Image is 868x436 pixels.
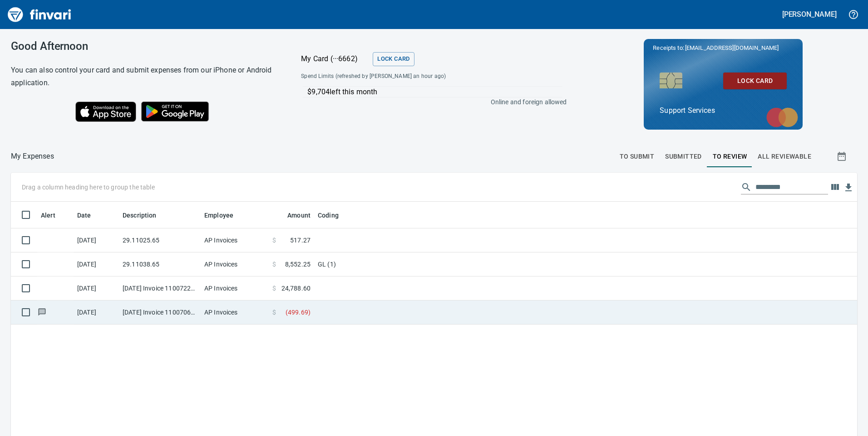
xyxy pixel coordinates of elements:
[318,210,339,221] span: Coding
[286,308,311,317] span: ( 499.69 )
[281,284,311,293] span: 24,788.60
[294,97,567,107] p: Online and foreign allowed
[782,10,837,19] h5: [PERSON_NAME]
[730,75,779,87] span: Lock Card
[713,151,747,162] span: To Review
[287,210,311,221] span: Amount
[758,151,811,162] span: All Reviewable
[123,210,157,221] span: Description
[22,183,155,192] p: Drag a column heading here to group the table
[37,309,47,315] span: Has messages
[828,145,857,167] button: Show transactions within a particular date range
[301,72,505,81] span: Spend Limits (refreshed by [PERSON_NAME] an hour ago)
[272,260,276,269] span: $
[780,7,839,21] button: [PERSON_NAME]
[77,210,91,221] span: Date
[684,44,779,52] span: [EMAIL_ADDRESS][DOMAIN_NAME]
[272,236,276,245] span: $
[272,284,276,293] span: $
[74,228,119,252] td: [DATE]
[119,252,201,276] td: 29.11038.65
[314,252,541,276] td: GL (1)
[620,151,655,162] span: To Submit
[307,87,562,97] p: $9,704 left this month
[74,276,119,300] td: [DATE]
[318,210,350,221] span: Coding
[828,180,842,194] button: Choose columns to display
[74,300,119,325] td: [DATE]
[377,54,409,64] span: Lock Card
[11,40,278,53] h3: Good Afternoon
[119,300,201,325] td: [DATE] Invoice 11007060 from Cessco Inc (1-10167)
[204,210,245,221] span: Employee
[276,210,311,221] span: Amount
[272,308,276,317] span: $
[201,300,269,325] td: AP Invoices
[665,151,702,162] span: Submitted
[290,236,311,245] span: 517.27
[762,103,803,132] img: mastercard.svg
[119,228,201,252] td: 29.11025.65
[842,181,855,194] button: Download table
[75,102,136,122] img: Download on the App Store
[11,151,54,162] p: My Expenses
[201,276,269,300] td: AP Invoices
[201,228,269,252] td: AP Invoices
[204,210,233,221] span: Employee
[11,151,54,162] nav: breadcrumb
[301,53,369,64] p: My Card (···6662)
[123,210,168,221] span: Description
[41,210,67,221] span: Alert
[11,64,278,89] h6: You can also control your card and submit expenses from our iPhone or Android application.
[77,210,103,221] span: Date
[723,73,787,89] button: Lock Card
[74,252,119,276] td: [DATE]
[136,97,214,126] img: Get it on Google Play
[373,52,414,66] button: Lock Card
[5,4,74,25] img: Finvari
[119,276,201,300] td: [DATE] Invoice 11007224 from Cessco Inc (1-10167)
[660,105,787,116] p: Support Services
[285,260,311,269] span: 8,552.25
[653,44,794,53] p: Receipts to:
[41,210,55,221] span: Alert
[201,252,269,276] td: AP Invoices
